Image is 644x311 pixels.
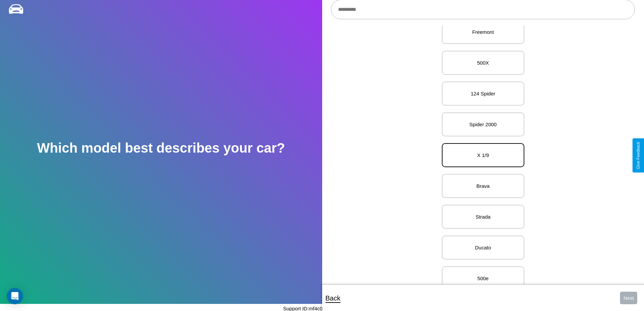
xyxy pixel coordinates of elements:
div: Give Feedback [636,142,641,169]
p: X 1/9 [449,151,517,160]
h2: Which model best describes your car? [37,140,285,156]
button: Next [620,292,637,304]
p: 500e [449,274,517,283]
p: Back [326,292,340,304]
p: Spider 2000 [449,120,517,129]
p: Strada [449,212,517,221]
p: Ducato [449,243,517,252]
p: Freemont [449,27,517,37]
div: Open Intercom Messenger [7,288,23,304]
p: 124 Spider [449,89,517,98]
p: 500X [449,58,517,67]
p: Brava [449,181,517,191]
